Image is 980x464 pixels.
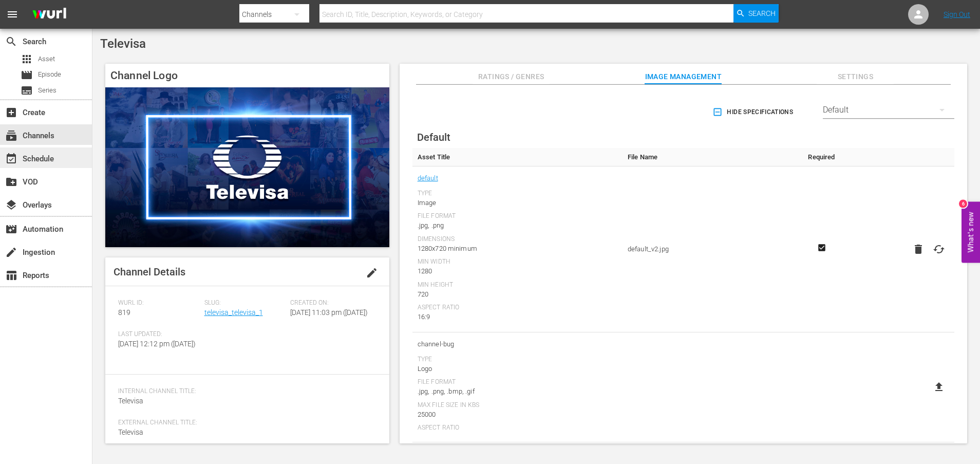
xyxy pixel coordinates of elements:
[360,261,384,285] button: edit
[417,131,450,143] span: Default
[21,69,33,81] span: Episode
[5,35,17,48] span: Search
[114,266,185,278] span: Channel Details
[623,166,800,332] td: default_v2.jpg
[823,96,954,124] div: Default
[623,148,800,166] th: File Name
[118,299,199,307] span: Wurl ID:
[5,129,17,142] span: Channels
[5,106,17,119] span: Create
[418,338,617,351] span: channel-bug
[418,401,617,410] div: Max File Size In Kbs
[418,244,617,254] div: 1280x720 minimum
[418,258,617,266] div: Min Width
[418,212,617,220] div: File Format
[38,69,61,80] span: Episode
[21,53,33,65] span: Asset
[962,201,980,263] button: Open Feedback Widget
[204,308,263,317] a: televisa_televisa_1
[748,4,776,23] span: Search
[118,330,199,339] span: Last Updated:
[290,299,371,307] span: Created On:
[25,3,74,27] img: ans4CAIJ8jUAAAAAAAAAAAAAAAAAAAAAAAAgQb4GAAAAAAAAAAAAAAAAAAAAAAAAJMjXAAAAAAAAAAAAAAAAAAAAAAAAgAT5G...
[5,269,17,282] span: Reports
[6,8,18,21] span: menu
[816,243,828,252] svg: Required
[710,98,797,126] button: Hide Specifications
[418,386,617,397] div: .jpg, .png, .bmp, .gif
[944,10,970,18] a: Sign Out
[100,36,146,51] span: Televisa
[418,220,617,231] div: .jpg, .png
[733,4,779,23] button: Search
[5,153,17,165] span: Schedule
[799,148,843,166] th: Required
[418,312,617,322] div: 16:9
[118,419,371,427] span: External Channel Title:
[105,64,389,87] h4: Channel Logo
[105,87,389,247] img: Televisa
[418,304,617,312] div: Aspect Ratio
[5,176,17,188] span: VOD
[366,267,378,279] span: edit
[418,424,617,432] div: Aspect Ratio
[418,378,617,386] div: File Format
[418,172,438,185] a: default
[118,387,371,396] span: Internal Channel Title:
[418,281,617,289] div: Min Height
[418,198,617,208] div: Image
[418,235,617,244] div: Dimensions
[5,246,17,258] span: Ingestion
[412,148,623,166] th: Asset Title
[204,299,286,307] span: Slug:
[817,70,894,83] span: Settings
[5,199,17,211] span: Overlays
[118,308,130,317] span: 819
[418,266,617,276] div: 1280
[418,356,617,364] div: Type
[714,107,793,118] span: Hide Specifications
[118,397,143,405] span: Televisa
[5,223,17,235] span: Automation
[473,70,550,83] span: Ratings / Genres
[418,190,617,198] div: Type
[959,199,967,208] div: 6
[38,85,56,96] span: Series
[118,340,196,348] span: [DATE] 12:12 pm ([DATE])
[118,428,143,436] span: Televisa
[645,70,722,83] span: Image Management
[290,308,368,317] span: [DATE] 11:03 pm ([DATE])
[418,364,617,374] div: Logo
[418,410,617,420] div: 25000
[38,54,55,64] span: Asset
[418,289,617,300] div: 720
[21,84,33,97] span: Series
